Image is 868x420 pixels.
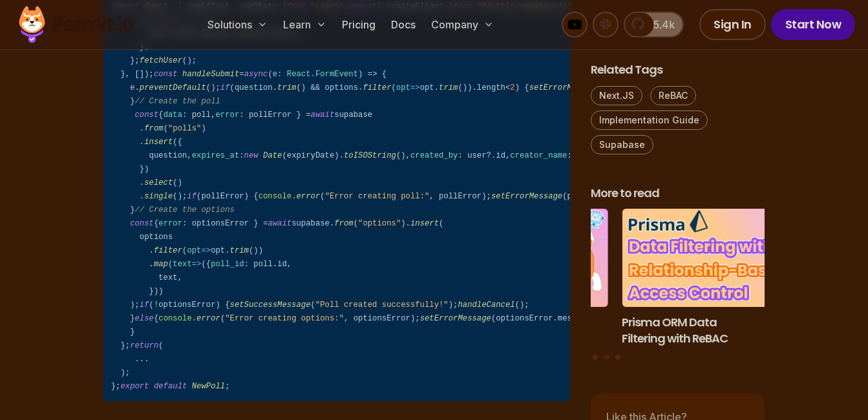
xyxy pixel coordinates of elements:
[130,341,158,350] span: return
[211,260,244,269] span: poll_id
[244,70,268,79] span: async
[135,205,235,215] span: // Create the options
[144,124,163,133] span: from
[182,70,239,79] span: handleSubmit
[144,178,173,187] span: select
[154,70,178,79] span: const
[622,209,796,347] li: 2 of 3
[458,300,514,310] span: handleCancel
[510,83,514,92] span: 2
[216,110,240,120] span: error
[622,209,796,347] a: Prisma ORM Data Filtering with ReBACPrisma ORM Data Filtering with ReBAC
[164,110,182,120] span: data
[315,300,449,310] span: "Poll created successfully!"
[187,192,196,201] span: if
[230,246,249,255] span: trim
[615,355,620,361] button: Go to slide 3
[591,185,765,202] h2: More to read
[344,151,396,160] span: toISOString
[591,135,653,154] a: Supabase
[650,86,696,105] a: ReBAC
[158,314,191,323] span: console
[439,83,458,92] span: trim
[192,382,225,391] span: NewPoll
[225,314,344,323] span: "Error creating options:"
[358,219,401,228] span: "options"
[196,314,220,323] span: error
[771,9,856,40] a: Start Now
[699,9,766,40] a: Sign In
[154,260,168,269] span: map
[140,300,149,310] span: if
[202,12,273,37] button: Solutions
[410,151,458,160] span: created_by
[135,314,154,323] span: else
[434,315,608,347] h3: Why JWTs Can’t Handle AI Agent Access
[135,97,220,106] span: // Create the poll
[591,86,642,105] a: Next.JS
[140,56,182,65] span: fetchUser
[144,138,173,147] span: insert
[624,12,684,37] a: 5.4k
[220,83,230,92] span: if
[325,192,430,201] span: "Error creating poll:"
[297,192,321,201] span: error
[426,12,499,37] button: Company
[173,260,201,269] span: =>
[192,151,240,160] span: expires_at
[168,124,201,133] span: "polls"
[477,83,505,92] span: length
[334,219,353,228] span: from
[277,260,287,269] span: id
[386,12,421,37] a: Docs
[13,3,140,47] img: Permit logo
[396,83,410,92] span: opt
[410,219,439,228] span: insert
[591,62,765,78] h2: Related Tags
[529,83,600,92] span: setErrorMessage
[510,151,567,160] span: creator_name
[173,260,191,269] span: text
[622,209,796,308] img: Prisma ORM Data Filtering with ReBAC
[363,83,391,92] span: filter
[140,83,206,92] span: preventDefault
[622,315,796,347] h3: Prisma ORM Data Filtering with ReBAC
[273,70,358,79] span: e: React.FormEvent
[434,209,608,347] li: 1 of 3
[135,110,159,120] span: const
[120,382,149,391] span: export
[158,219,182,228] span: error
[244,151,259,160] span: new
[591,110,708,130] a: Implementation Guide
[591,209,765,362] div: Posts
[144,192,173,201] span: single
[420,314,491,323] span: setErrorMessage
[491,192,562,201] span: setErrorMessage
[593,355,598,361] button: Go to slide 1
[396,83,420,92] span: =>
[496,151,505,160] span: id
[604,355,609,361] button: Go to slide 2
[558,314,591,323] span: message
[187,246,211,255] span: =>
[259,192,291,201] span: console
[278,12,332,37] button: Learn
[311,110,335,120] span: await
[277,83,296,92] span: trim
[230,300,311,310] span: setSuccessMessage
[263,151,282,160] span: Date
[268,219,291,228] span: await
[187,246,201,255] span: opt
[154,382,187,391] span: default
[337,12,381,37] a: Pricing
[154,246,182,255] span: filter
[130,219,154,228] span: const
[646,17,675,32] span: 5.4k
